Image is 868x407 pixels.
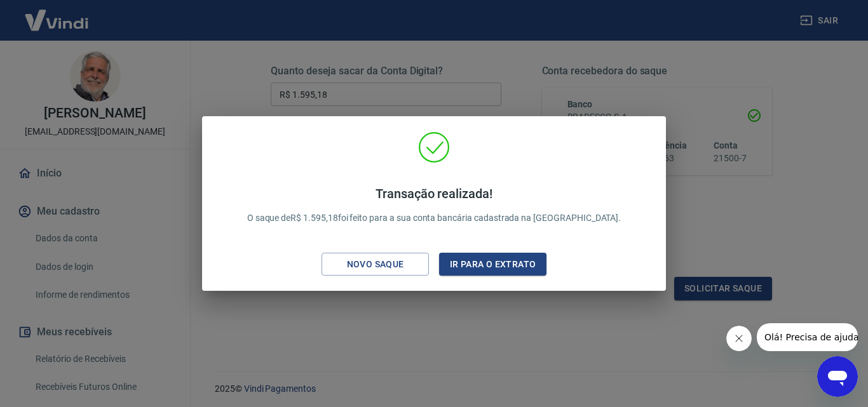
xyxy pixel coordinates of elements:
p: O saque de R$ 1.595,18 foi feito para a sua conta bancária cadastrada na [GEOGRAPHIC_DATA]. [247,186,621,225]
iframe: Mensagem da empresa [757,323,858,351]
iframe: Botão para abrir a janela de mensagens [817,356,858,397]
button: Novo saque [322,253,429,276]
button: Ir para o extrato [439,253,546,276]
iframe: Fechar mensagem [726,326,752,351]
span: Olá! Precisa de ajuda? [8,9,107,19]
h4: Transação realizada! [247,186,621,201]
div: Novo saque [332,257,419,272]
